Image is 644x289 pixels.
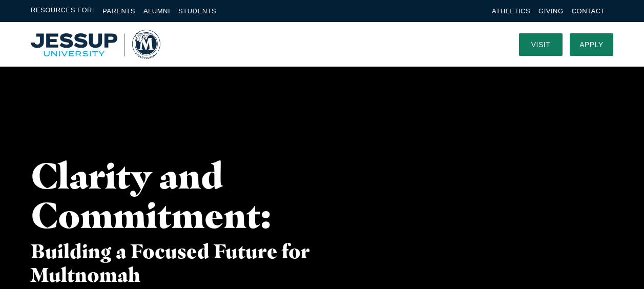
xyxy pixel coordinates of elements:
img: Multnomah University Logo [31,30,160,59]
a: Apply [570,33,613,56]
a: Students [178,7,216,15]
span: Resources For: [31,5,94,17]
h1: Clarity and Commitment: [31,156,262,235]
a: Alumni [143,7,170,15]
a: Contact [572,7,605,15]
h3: Building a Focused Future for Multnomah [31,240,419,287]
a: Visit [519,33,563,56]
a: Home [31,30,160,59]
a: Giving [538,7,564,15]
a: Parents [102,7,135,15]
a: Athletics [492,7,530,15]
